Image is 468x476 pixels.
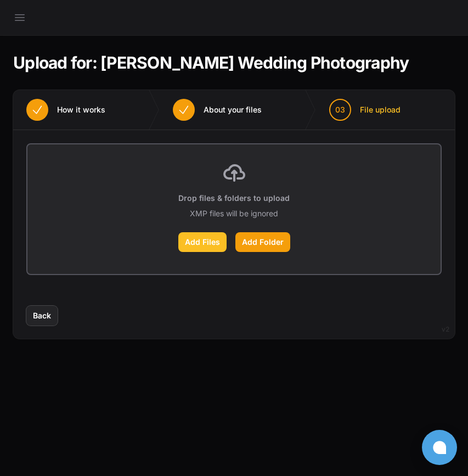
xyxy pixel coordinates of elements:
button: Back [26,306,58,326]
p: Drop files & folders to upload [178,193,290,204]
span: Back [33,310,51,321]
button: 03 File upload [316,90,414,130]
p: XMP files will be ignored [190,208,278,219]
button: How it works [13,90,119,130]
button: Open chat window [422,430,457,465]
span: How it works [57,104,105,115]
h1: Upload for: [PERSON_NAME] Wedding Photography [13,53,409,72]
span: 03 [335,104,345,115]
div: v2 [442,323,449,336]
span: About your files [204,104,262,115]
span: File upload [360,104,401,115]
label: Add Folder [235,232,290,252]
button: About your files [160,90,275,130]
label: Add Files [178,232,227,252]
